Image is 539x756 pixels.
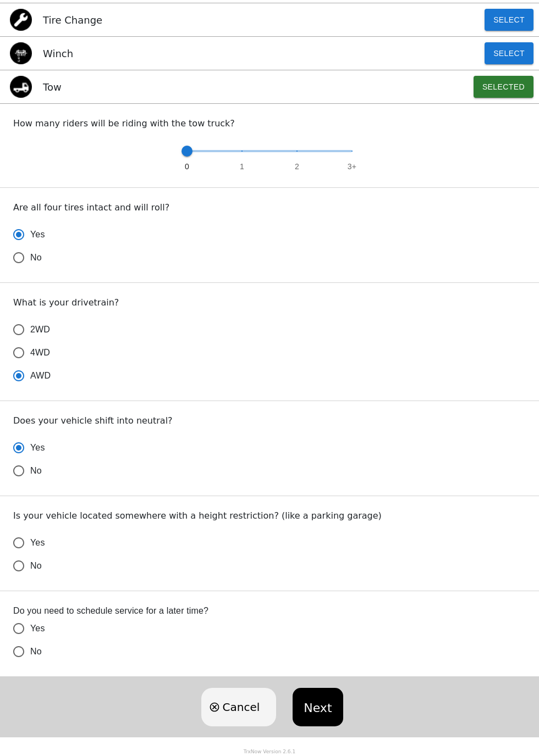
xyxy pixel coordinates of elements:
[185,161,189,172] span: 0
[201,688,276,726] button: Cancel
[13,296,526,309] p: What is your drivetrain?
[485,9,533,31] button: Select
[30,346,50,359] span: 4WD
[43,46,73,61] p: Winch
[30,645,42,658] span: No
[348,161,356,172] span: 3+
[13,117,526,130] p: How many riders will be riding with the tow truck?
[474,76,533,98] button: Selected
[10,76,32,98] img: tow icon
[43,80,62,94] p: Tow
[10,42,32,64] img: winch icon
[30,251,42,264] span: No
[30,228,45,241] span: Yes
[222,699,260,715] span: Cancel
[30,323,50,336] span: 2WD
[30,622,45,635] span: Yes
[30,536,45,549] span: Yes
[30,464,42,477] span: No
[13,604,526,617] label: Do you need to schedule service for a later time?
[13,201,526,214] p: Are all four tires intact and will roll?
[485,42,533,64] button: Select
[30,559,42,572] span: No
[10,9,32,31] img: flat tire icon
[43,13,102,27] p: Tire Change
[30,441,45,454] span: Yes
[30,369,51,382] span: AWD
[295,161,299,172] span: 2
[13,509,526,522] p: Is your vehicle located somewhere with a height restriction? (like a parking garage)
[293,688,343,726] button: Next
[240,161,244,172] span: 1
[13,414,526,427] p: Does your vehicle shift into neutral?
